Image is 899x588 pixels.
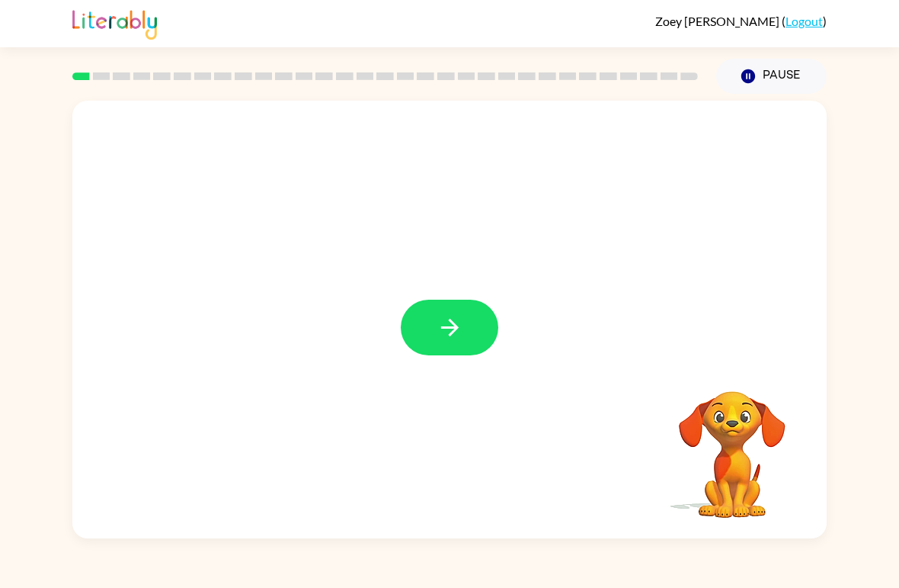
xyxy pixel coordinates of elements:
span: Zoey [PERSON_NAME] [655,14,782,28]
video: Your browser must support playing .mp4 files to use Literably. Please try using another browser. [656,368,808,520]
img: Literably [72,6,157,40]
a: Logout [785,14,823,28]
div: ( ) [655,14,827,28]
button: Pause [716,59,827,94]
